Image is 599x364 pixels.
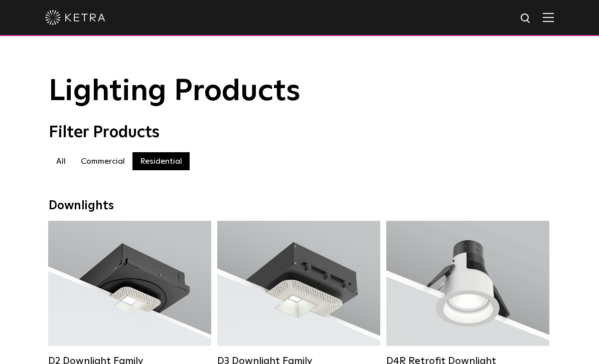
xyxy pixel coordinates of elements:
img: search icon [520,13,532,25]
div: Downlights [49,199,550,213]
span: Lighting Products [49,77,301,107]
img: Hamburger%20Nav.svg [543,13,554,22]
div: Filter Products [49,123,550,142]
label: All [49,152,73,170]
label: Commercial [73,152,132,170]
label: Residential [132,152,190,170]
img: ketra-logo-2019-white [45,10,105,25]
